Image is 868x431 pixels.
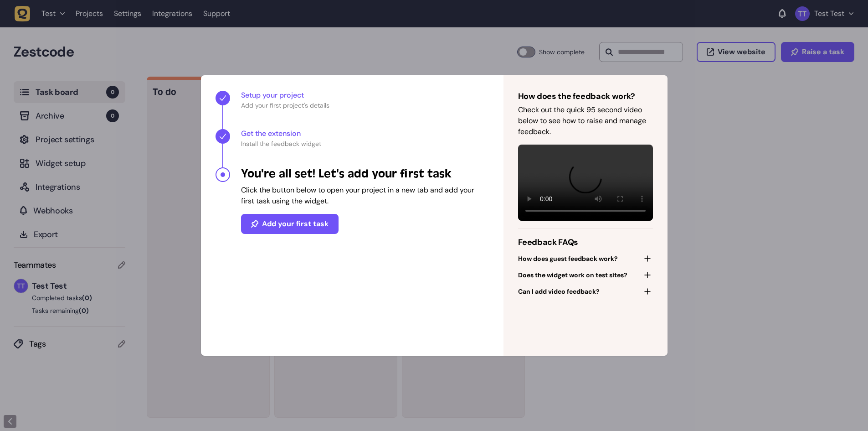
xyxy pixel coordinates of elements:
[518,90,653,103] h4: How does the feedback work?
[518,270,627,280] span: Does the widget work on test sites?
[241,128,321,139] span: Get the extension
[518,236,653,249] h4: Feedback FAQs
[518,285,653,298] button: Can I add video feedback?
[241,166,489,181] h4: You're all set! Let's add your first task
[241,139,321,148] span: Install the feedback widget
[518,252,653,265] button: How does guest feedback work?
[518,254,618,263] span: How does guest feedback work?
[201,75,503,355] nav: Progress
[518,269,653,281] button: Does the widget work on test sites?
[241,90,489,101] span: Setup your project
[241,101,489,110] span: Add your first project's details
[518,145,653,221] video: Your browser does not support the video tag.
[518,104,653,137] p: Check out the quick 95 second video below to see how to raise and manage feedback.
[518,287,600,296] span: Can I add video feedback?
[241,214,339,234] button: Add your first task
[241,185,489,207] p: Click the button below to open your project in a new tab and add your first task using the widget.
